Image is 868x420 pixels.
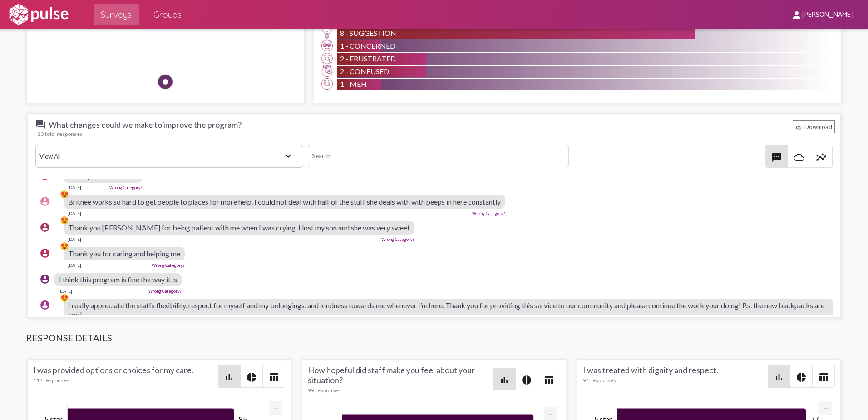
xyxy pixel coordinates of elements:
input: Search [308,145,569,167]
mat-icon: person [791,10,802,20]
span: [PERSON_NAME] [802,11,853,19]
a: Export [Press ENTER or use arrow keys to navigate] [819,401,832,410]
mat-icon: table_chart [543,375,554,385]
mat-icon: pie_chart [246,372,257,383]
div: [DATE] [67,210,81,216]
a: Wrong Category? [472,211,505,216]
button: Pie style chart [241,365,262,387]
a: Wrong Category? [109,185,143,190]
div: I was provided options or choices for my care. [33,365,218,388]
span: Groups [153,6,182,23]
mat-icon: account_circle [39,248,50,259]
button: Bar chart [768,365,790,387]
img: Frustrated [321,53,333,64]
div: I was treated with dignity and respect. [583,365,768,388]
span: Thank you for caring and helping me [68,249,180,258]
mat-icon: account_circle [39,274,50,285]
button: [PERSON_NAME] [784,6,861,23]
mat-icon: account_circle [39,222,50,233]
div: 😍 [60,215,69,225]
button: Table view [263,365,285,387]
mat-icon: account_circle [39,300,50,310]
span: Britnee works so hard to get people to places for more help. I could not deal with half of the st... [68,197,501,206]
div: 99 responses [308,387,493,394]
span: Surveys [101,6,132,23]
a: Export [Press ENTER or use arrow keys to navigate] [544,407,557,416]
mat-icon: table_chart [268,372,279,383]
img: Confused [321,65,333,77]
div: [DATE] [58,288,72,294]
a: Surveys [94,4,139,25]
span: What changes could we make to improve the program? [35,119,242,130]
mat-icon: bar_chart [224,372,235,383]
mat-icon: account_circle [39,196,50,207]
button: Pie style chart [790,365,812,387]
button: Bar chart [218,365,240,387]
mat-icon: insights [816,152,827,163]
a: Groups [146,4,189,25]
img: Meh [321,78,333,90]
mat-icon: cloud_queue [794,152,804,163]
span: 8 - Suggestion [340,29,396,37]
div: 😍 [60,293,69,302]
span: 2 - Confused [340,67,389,75]
div: 23 total responses [38,130,835,137]
span: Thank you [PERSON_NAME] for being patient with me when I was crying. I lost my son and she was ve... [68,223,410,232]
div: 😍 [60,241,69,250]
img: white-logo.svg [7,3,70,26]
button: Pie style chart [516,368,538,390]
mat-icon: question_answer [35,119,46,130]
button: Bar chart [493,368,515,390]
img: Suggestion [321,27,333,39]
span: 1 - Meh [340,80,367,88]
mat-icon: textsms [771,152,782,163]
div: 91 responses [583,377,768,384]
div: How hopeful did staff make you feel about your situation? [308,365,493,394]
a: Wrong Category? [381,237,414,242]
span: Allow phones it’s 2025 [68,171,138,180]
button: Table view [813,365,834,387]
span: 2 - Frustrated [340,54,396,63]
a: Wrong Category? [148,289,182,294]
span: I think this program is fine the way it is [59,275,177,284]
div: Download [793,120,835,133]
a: Export [Press ENTER or use arrow keys to navigate] [269,401,282,410]
mat-icon: table_chart [818,372,829,383]
h3: Response Details [26,332,842,348]
a: Wrong Category? [152,263,185,268]
mat-icon: bar_chart [499,375,510,385]
div: [DATE] [67,185,81,190]
span: 1 - Concerned [340,41,395,50]
mat-icon: bar_chart [774,372,784,383]
div: 114 responses [33,377,218,384]
div: [DATE] [67,262,81,268]
div: 😍 [60,190,69,199]
mat-icon: Download [795,123,802,130]
img: Concerned [321,40,333,51]
button: Table view [538,368,560,390]
div: [DATE] [67,236,81,242]
mat-icon: pie_chart [521,375,532,385]
mat-icon: pie_chart [796,372,807,383]
span: I really appreciate the staffs flexibility, respect for myself and my belongings, and kindness to... [68,301,824,319]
